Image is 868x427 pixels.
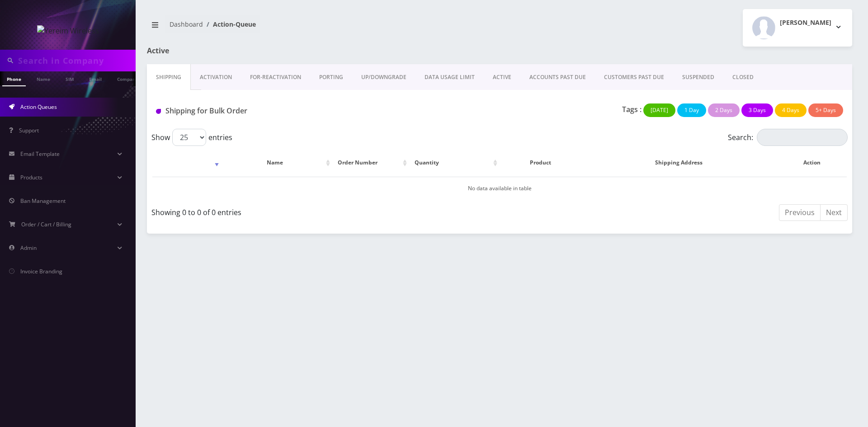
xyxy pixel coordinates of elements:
span: Products [20,174,42,181]
span: Ban Management [20,197,66,205]
img: Yereim Wireless [37,25,99,36]
input: Search: [757,129,848,146]
p: Tags : [622,104,642,115]
a: Activation [191,64,241,90]
li: Action-Queue [203,19,256,29]
a: UP/DOWNGRADE [352,64,415,90]
a: SIM [61,71,78,85]
th: Product [500,150,581,176]
a: CLOSED [723,64,763,90]
a: SUSPENDED [673,64,723,90]
a: PORTING [310,64,352,90]
a: CUSTOMERS PAST DUE [595,64,673,90]
a: ACTIVE [484,64,520,90]
a: DATA USAGE LIMIT [415,64,484,90]
a: FOR-REActivation [241,64,310,90]
th: Action [777,150,847,176]
a: Phone [2,71,26,86]
span: Email Template [20,150,60,158]
nav: breadcrumb [147,15,493,41]
button: 3 Days [741,103,773,117]
button: 5+ Days [808,103,843,117]
a: ACCOUNTS PAST DUE [520,64,595,90]
span: Order / Cart / Billing [21,221,71,228]
button: 2 Days [708,103,740,117]
td: No data available in table [152,177,847,200]
button: [PERSON_NAME] [743,9,852,47]
h1: Shipping for Bulk Order [156,107,376,115]
button: [DATE] [643,103,675,117]
label: Search: [728,129,848,146]
span: Support [19,127,39,134]
th: Name: activate to sort column ascending [222,150,332,176]
th: Quantity: activate to sort column ascending [410,150,500,176]
input: Search in Company [18,52,133,69]
div: Showing 0 to 0 of 0 entries [151,203,493,218]
button: 4 Days [775,103,807,117]
th: Order Number: activate to sort column ascending [333,150,409,176]
a: Next [820,204,848,221]
a: Name [32,71,55,85]
label: Show entries [151,129,232,146]
a: Company [113,71,143,85]
span: Action Queues [20,103,57,111]
select: Showentries [172,129,206,146]
a: Shipping [147,64,191,90]
a: Email [85,71,106,85]
span: Admin [20,244,37,252]
a: Dashboard [170,20,203,28]
h1: Active [147,47,373,55]
th: : activate to sort column ascending [152,150,221,176]
h2: [PERSON_NAME] [780,19,831,27]
img: Shipping for Bulk Order [156,109,161,114]
th: Shipping Address [582,150,776,176]
a: Previous [779,204,821,221]
button: 1 Day [677,103,706,117]
span: Invoice Branding [20,267,62,275]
